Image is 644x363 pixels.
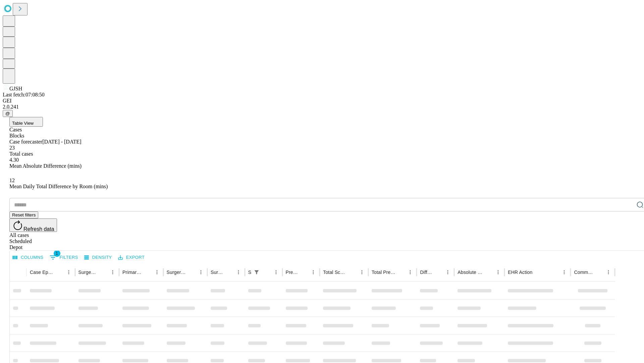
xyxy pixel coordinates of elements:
div: Primary Service [122,270,142,275]
span: 23 [9,145,15,151]
button: Sort [533,268,542,277]
button: Menu [271,268,281,277]
button: Export [116,252,146,263]
div: Total Scheduled Duration [323,270,347,275]
button: Menu [108,268,117,277]
button: Show filters [48,252,80,263]
button: Menu [604,268,613,277]
button: Menu [406,268,415,277]
button: Menu [559,268,569,277]
span: Mean Absolute Difference (mins) [9,163,82,169]
div: 2.0.241 [3,104,641,110]
button: Sort [262,268,271,277]
button: Menu [357,268,367,277]
button: Menu [64,268,73,277]
button: Show filters [252,268,261,277]
button: Menu [152,268,162,277]
span: Refresh data [23,226,54,232]
button: Menu [493,268,503,277]
button: Sort [434,268,443,277]
button: Sort [224,268,234,277]
div: Predicted In Room Duration [286,270,299,275]
span: [DATE] - [DATE] [42,139,81,145]
button: Sort [594,268,604,277]
div: Surgery Date [211,270,224,275]
button: Sort [143,268,152,277]
button: Reset filters [9,211,38,218]
div: Total Predicted Duration [372,270,396,275]
span: @ [5,111,10,116]
button: Sort [187,268,196,277]
div: Surgeon Name [78,270,98,275]
div: Difference [420,270,433,275]
button: Menu [234,268,243,277]
button: Menu [196,268,206,277]
button: Select columns [11,252,45,263]
span: Reset filters [12,212,36,217]
div: 1 active filter [252,268,261,277]
div: Absolute Difference [458,270,483,275]
span: Case forecaster [9,139,42,145]
div: Case Epic Id [30,270,54,275]
span: Total cases [9,151,33,157]
span: 1 [54,250,60,257]
div: GEI [3,98,641,104]
button: @ [3,110,13,117]
button: Table View [9,117,43,127]
button: Sort [55,268,64,277]
button: Density [83,252,114,263]
span: 12 [9,177,15,183]
button: Refresh data [9,218,57,232]
div: EHR Action [508,270,532,275]
button: Sort [348,268,357,277]
button: Sort [396,268,406,277]
span: 4.30 [9,157,19,163]
button: Menu [309,268,318,277]
div: Scheduled In Room Duration [248,270,251,275]
button: Sort [484,268,493,277]
button: Menu [443,268,452,277]
span: Mean Daily Total Difference by Room (mins) [9,184,108,189]
button: Sort [299,268,309,277]
span: Table View [12,121,34,126]
span: GJSH [9,86,22,91]
button: Sort [99,268,108,277]
span: Last fetch: 07:08:50 [3,92,45,97]
div: Surgery Name [167,270,186,275]
div: Comments [574,270,593,275]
